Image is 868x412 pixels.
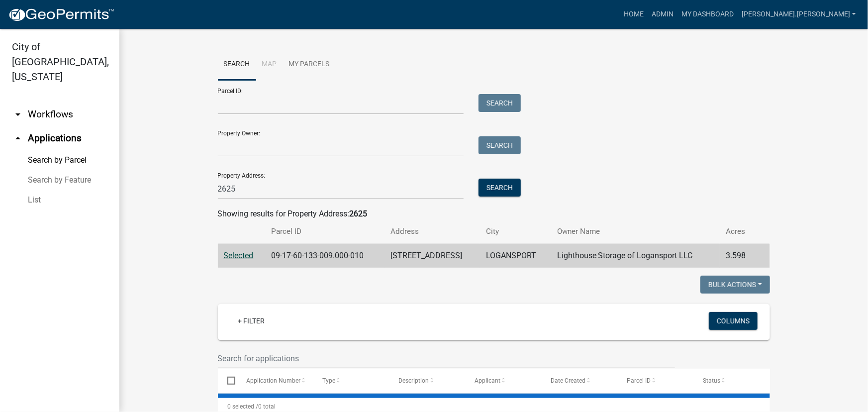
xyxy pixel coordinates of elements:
[720,244,756,268] td: 3.598
[703,377,721,384] span: Status
[693,369,770,393] datatable-header-cell: Status
[227,403,258,410] span: 0 selected /
[385,244,480,268] td: [STREET_ADDRESS]
[479,179,521,197] button: Search
[480,244,551,268] td: LOGANSPORT
[313,369,389,393] datatable-header-cell: Type
[12,132,24,144] i: arrow_drop_up
[475,377,500,384] span: Applicant
[218,369,237,393] datatable-header-cell: Select
[12,108,24,120] i: arrow_drop_down
[738,5,860,24] a: [PERSON_NAME].[PERSON_NAME]
[709,312,758,330] button: Columns
[322,377,335,384] span: Type
[479,136,521,154] button: Search
[237,369,313,393] datatable-header-cell: Application Number
[465,369,541,393] datatable-header-cell: Applicant
[265,220,385,243] th: Parcel ID
[551,220,720,243] th: Owner Name
[480,220,551,243] th: City
[385,220,480,243] th: Address
[218,49,256,81] a: Search
[265,244,385,268] td: 09-17-60-133-009.000-010
[648,5,677,24] a: Admin
[479,94,521,112] button: Search
[218,348,675,369] input: Search for applications
[720,220,756,243] th: Acres
[398,377,429,384] span: Description
[246,377,300,384] span: Application Number
[551,377,585,384] span: Date Created
[224,251,254,260] a: Selected
[350,209,368,218] strong: 2625
[620,5,648,24] a: Home
[551,244,720,268] td: Lighthouse Storage of Logansport LLC
[677,5,738,24] a: My Dashboard
[541,369,617,393] datatable-header-cell: Date Created
[218,208,770,220] div: Showing results for Property Address:
[617,369,693,393] datatable-header-cell: Parcel ID
[389,369,465,393] datatable-header-cell: Description
[230,312,273,330] a: + Filter
[700,276,770,294] button: Bulk Actions
[283,49,336,81] a: My Parcels
[627,377,651,384] span: Parcel ID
